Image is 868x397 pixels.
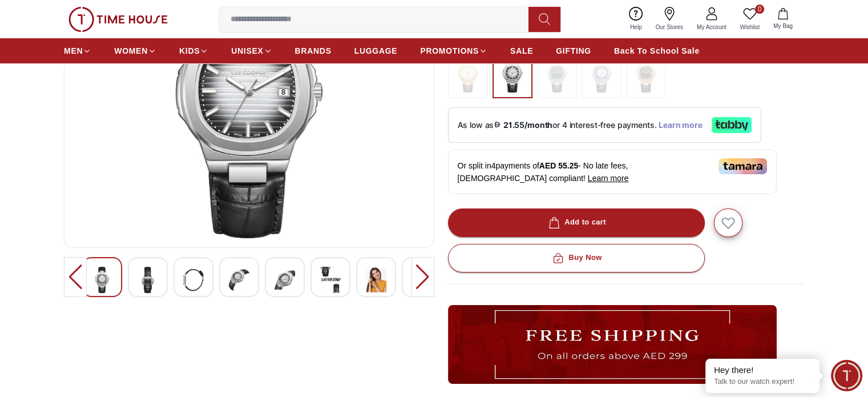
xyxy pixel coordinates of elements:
img: LEE COOPER Women's Analog Silver Dial Watch - LC08107.134 [229,267,249,293]
a: 0Wishlist [733,5,766,34]
a: MEN [64,41,91,61]
a: LUGGAGE [354,41,398,61]
img: ... [68,7,168,32]
img: LEE COOPER Women's Analog Silver Dial Watch - LC08107.134 [366,267,386,293]
button: Add to cart [448,208,705,237]
a: Back To School Sale [614,41,700,61]
span: Learn more [588,174,629,183]
span: WOMEN [114,45,148,57]
span: Wishlist [736,23,764,31]
span: AED 55.25 [539,161,578,170]
a: BRANDS [295,41,332,61]
span: My Account [692,23,731,31]
a: Help [623,5,649,34]
img: LEE COOPER Women's Analog Silver Dial Watch - LC08107.134 [183,267,204,293]
button: Buy Now [448,244,705,272]
button: My Bag [766,6,800,33]
a: UNISEX [231,41,272,61]
img: LEE COOPER Women's Analog Silver Dial Watch - LC08107.134 [320,267,341,293]
a: WOMEN [114,41,156,61]
img: ... [632,56,660,93]
span: UNISEX [231,45,263,57]
span: Our Stores [651,23,688,31]
span: BRANDS [295,45,332,57]
a: KIDS [179,41,208,61]
span: 0 [755,5,764,14]
a: GIFTING [556,41,591,61]
div: Or split in 4 payments of - No late fees, [DEMOGRAPHIC_DATA] compliant! [448,150,777,194]
img: ... [448,305,777,384]
span: LUGGAGE [354,45,398,57]
img: ... [454,56,482,93]
p: Talk to our watch expert! [714,377,811,387]
span: KIDS [179,45,200,57]
a: Our Stores [649,5,690,34]
span: MEN [64,45,83,57]
a: PROMOTIONS [420,41,487,61]
a: SALE [510,41,533,61]
span: PROMOTIONS [420,45,479,57]
img: ... [587,56,616,93]
img: LEE COOPER Women's Analog Silver Dial Watch - LC08107.134 [92,267,112,293]
span: My Bag [769,22,797,30]
img: LEE COOPER Women's Analog Silver Dial Watch - LC08107.134 [138,267,158,293]
div: Chat Widget [831,360,862,391]
span: Help [625,23,647,31]
div: Buy Now [550,251,601,264]
span: Back To School Sale [614,45,700,57]
div: Add to cart [546,216,606,229]
img: LEE COOPER Women's Analog Silver Dial Watch - LC08107.134 [274,267,295,293]
span: GIFTING [556,45,591,57]
span: SALE [510,45,533,57]
img: Tamara [718,158,767,174]
div: Hey there! [714,364,811,376]
img: ... [543,56,571,93]
img: ... [498,56,527,93]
